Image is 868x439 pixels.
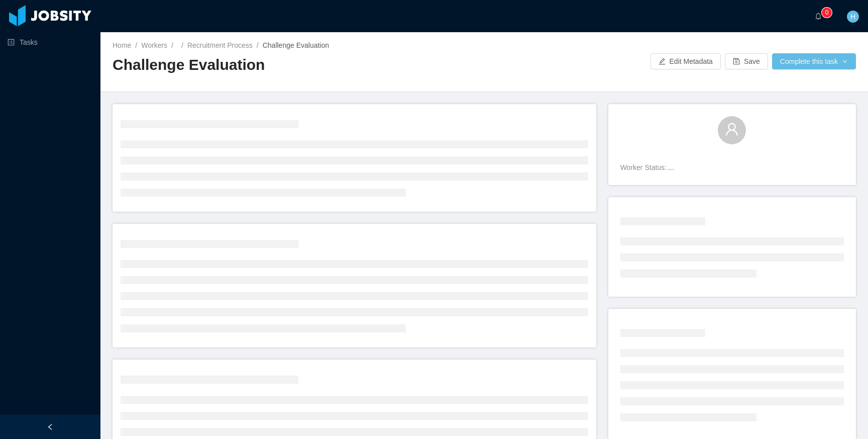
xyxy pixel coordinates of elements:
span: / [181,41,183,49]
span: Challenge Evaluation [263,41,329,49]
span: Worker Status: [620,163,667,171]
a: Workers [141,41,167,49]
span: / [171,41,173,49]
i: icon: bell [815,13,822,20]
a: icon: profileTasks [8,32,92,52]
span: / [135,41,137,49]
a: Recruitment Process [187,41,253,49]
button: icon: editEdit Metadata [650,53,721,69]
span: / [257,41,259,49]
button: icon: saveSave [725,53,768,69]
button: Complete this taskicon: down [772,53,856,69]
h2: Challenge Evaluation [113,55,484,75]
i: icon: user [725,122,739,136]
span: H [850,11,855,23]
sup: 0 [822,8,832,18]
a: Home [113,41,131,49]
